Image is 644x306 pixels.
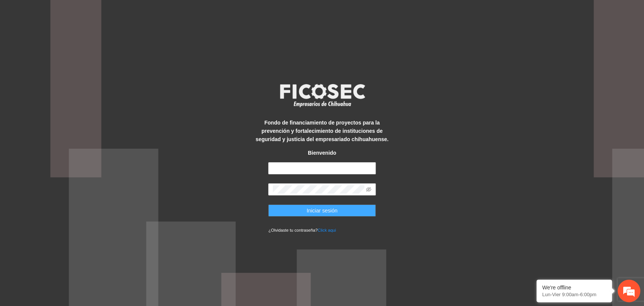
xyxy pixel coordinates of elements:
p: Lun-Vier 9:00am-6:00pm [542,292,606,297]
strong: Fondo de financiamiento de proyectos para la prevención y fortalecimiento de instituciones de seg... [255,120,388,142]
img: logo [275,81,369,109]
a: Click aqui [318,228,336,232]
span: eye-invisible [366,187,371,192]
div: We're offline [542,284,606,291]
span: Iniciar sesión [307,206,338,215]
strong: Bienvenido [308,150,336,156]
button: Iniciar sesión [268,205,376,217]
small: ¿Olvidaste tu contraseña? [268,228,336,232]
